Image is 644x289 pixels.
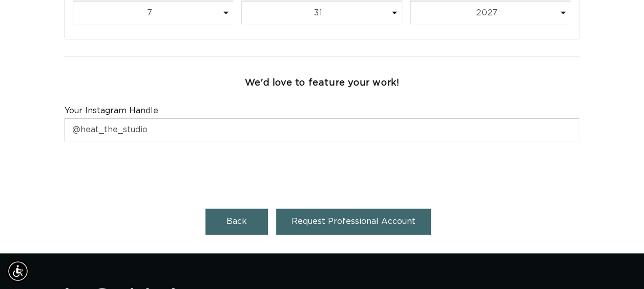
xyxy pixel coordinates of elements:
button: Back [205,209,268,235]
label: Your Instagram Handle [65,106,158,116]
h3: We'd love to feature your work! [245,77,400,89]
input: @handle [65,118,580,141]
span: Request Professional Account [292,217,416,225]
button: Request Professional Account [276,209,431,235]
iframe: Chat Widget [593,240,644,289]
span: Back [226,217,247,225]
div: Accessibility Menu [7,260,29,282]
